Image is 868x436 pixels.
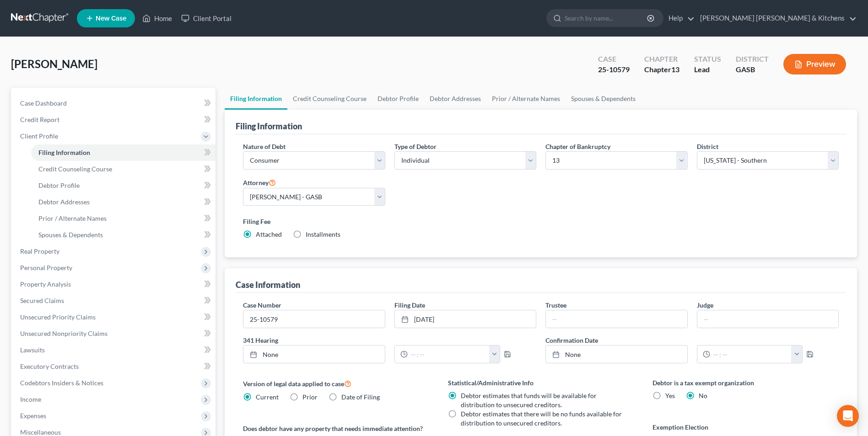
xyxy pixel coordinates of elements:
label: District [697,142,718,151]
a: Debtor Profile [372,88,424,110]
a: Debtor Profile [31,177,216,194]
label: Statistical/Administrative Info [448,378,634,388]
span: Case Dashboard [20,99,67,107]
label: Version of legal data applied to case [243,378,429,389]
span: Credit Report [20,116,59,123]
a: [PERSON_NAME] [PERSON_NAME] & Kitchens [695,10,857,27]
span: Spouses & Dependents [38,231,103,239]
span: [PERSON_NAME] [11,57,97,70]
span: Debtor estimates that there will be no funds available for distribution to unsecured creditors. [461,410,622,427]
a: Case Dashboard [13,95,216,112]
span: Codebtors Insiders & Notices [20,379,103,387]
span: Secured Claims [20,297,64,304]
label: Nature of Debt [243,142,286,151]
input: Search by name... [565,10,648,27]
a: Prior / Alternate Names [486,88,566,110]
span: Client Profile [20,132,58,140]
span: Miscellaneous [20,428,61,436]
div: Status [694,54,721,64]
div: Filing Information [236,121,302,132]
a: Credit Counseling Course [31,161,216,177]
button: Preview [783,54,846,74]
a: None [243,346,384,363]
a: None [546,346,687,363]
span: Real Property [20,247,59,255]
a: Spouses & Dependents [566,88,641,110]
span: Prior / Alternate Names [38,214,107,222]
span: Attached [256,230,282,238]
span: Expenses [20,412,46,420]
span: Unsecured Nonpriority Claims [20,330,108,337]
a: Executory Contracts [13,358,216,375]
label: Type of Debtor [394,142,437,151]
label: Confirmation Date [541,335,843,345]
div: Open Intercom Messenger [837,405,859,427]
span: Prior [302,393,318,401]
div: Case Information [236,279,300,290]
span: Filing Information [38,149,90,156]
div: Chapter [644,64,679,75]
label: Judge [697,300,713,310]
input: -- : -- [408,346,490,363]
a: Property Analysis [13,276,216,292]
a: Credit Report [13,112,216,128]
input: -- : -- [710,346,792,363]
label: Debtor is a tax exempt organization [652,378,839,388]
a: Spouses & Dependents [31,227,216,243]
span: Credit Counseling Course [38,165,112,173]
label: Chapter of Bankruptcy [545,142,610,151]
a: Unsecured Nonpriority Claims [13,325,216,342]
a: Filing Information [225,88,287,110]
span: Unsecured Priority Claims [20,313,96,321]
span: Installments [306,230,340,238]
label: Does debtor have any property that needs immediate attention? [243,424,429,433]
span: Debtor Addresses [38,198,90,206]
a: Debtor Addresses [424,88,486,110]
a: Client Portal [177,10,236,27]
div: 25-10579 [598,64,630,75]
input: Enter case number... [243,310,384,328]
label: Case Number [243,300,281,310]
div: District [736,54,769,64]
span: Property Analysis [20,280,71,288]
a: Filing Information [31,144,216,161]
label: Filing Fee [243,217,839,226]
a: Credit Counseling Course [287,88,372,110]
input: -- [697,310,838,328]
label: Filing Date [394,300,425,310]
a: Home [138,10,177,27]
label: 341 Hearing [238,335,541,345]
a: Lawsuits [13,342,216,358]
div: Lead [694,64,721,75]
label: Attorney [243,177,276,188]
a: Prior / Alternate Names [31,210,216,227]
a: Debtor Addresses [31,194,216,210]
input: -- [546,310,687,328]
span: Date of Filing [341,393,380,401]
a: Help [664,10,695,27]
span: Debtor Profile [38,181,80,189]
div: Chapter [644,54,679,64]
span: Yes [665,392,675,399]
div: GASB [736,64,769,75]
label: Trustee [545,300,566,310]
label: Exemption Election [652,422,839,432]
a: [DATE] [395,310,536,328]
span: Executory Contracts [20,362,79,370]
span: Income [20,395,41,403]
span: Current [256,393,279,401]
span: Personal Property [20,264,72,271]
a: Unsecured Priority Claims [13,309,216,325]
span: No [699,392,707,399]
span: Lawsuits [20,346,45,354]
span: Debtor estimates that funds will be available for distribution to unsecured creditors. [461,392,597,409]
div: Case [598,54,630,64]
span: New Case [96,15,126,22]
a: Secured Claims [13,292,216,309]
span: 13 [671,65,679,74]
